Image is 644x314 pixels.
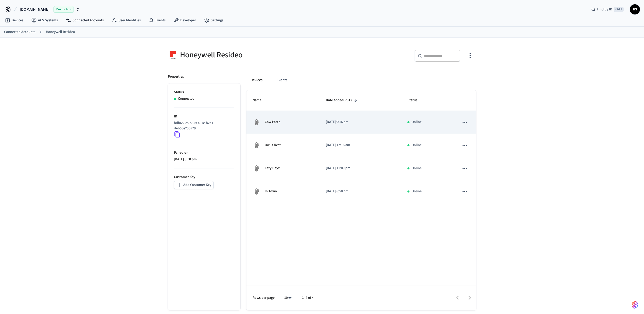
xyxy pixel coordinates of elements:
[174,157,234,162] p: [DATE] 8:50 pm
[174,175,234,180] p: Customer Key
[587,5,628,14] div: Find by IDCtrl K
[326,119,395,125] p: [DATE] 9:16 pm
[326,166,395,171] p: [DATE] 11:09 pm
[170,16,200,25] a: Developer
[62,16,108,25] a: Connected Accounts
[200,16,227,25] a: Settings
[326,189,395,194] p: [DATE] 8:50 pm
[168,50,178,60] img: Honeywell Resideo
[302,295,314,301] p: 1–4 of 4
[20,6,49,12] span: [DOMAIN_NAME]
[27,16,62,25] a: ACS Systems
[4,29,35,35] a: Connected Accounts
[174,150,234,155] p: Paired on
[412,166,422,171] p: Online
[246,90,476,203] table: sticky table
[632,301,638,309] img: SeamLogoGradient.69752ec5.svg
[630,5,639,14] span: HS
[253,164,261,172] img: thermostat_fallback
[412,119,422,125] p: Online
[253,118,261,126] img: thermostat_fallback
[174,114,234,119] p: ID
[407,96,424,104] span: Status
[273,74,291,86] button: Events
[253,187,261,196] img: thermostat_fallback
[246,74,476,86] div: connected account tabs
[1,16,27,25] a: Devices
[174,181,214,189] button: Add Customer Key
[326,96,359,104] span: Date added(PST)
[253,96,268,104] span: Name
[265,119,280,125] p: Cow Patch
[178,96,194,101] p: Connected
[326,143,395,148] p: [DATE] 12:16 am
[108,16,145,25] a: User Identities
[253,141,261,149] img: thermostat_fallback
[597,7,612,12] span: Find by ID
[168,74,184,79] p: Properties
[145,16,170,25] a: Events
[53,6,74,13] span: Production
[614,7,624,12] span: Ctrl K
[253,295,276,301] p: Rows per page:
[265,166,280,171] p: Lazy Dayz
[412,143,422,148] p: Online
[265,189,277,194] p: In Town
[412,189,422,194] p: Online
[282,294,294,302] div: 10
[174,120,232,131] p: bdb688c5-e819-401e-b2e1-deb50e233879
[630,4,640,14] button: HS
[246,74,266,86] button: Devices
[168,50,319,60] div: Honeywell Resideo
[174,90,234,95] p: Status
[265,143,281,148] p: Owl's Nest
[46,29,75,35] a: Honeywell Resideo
